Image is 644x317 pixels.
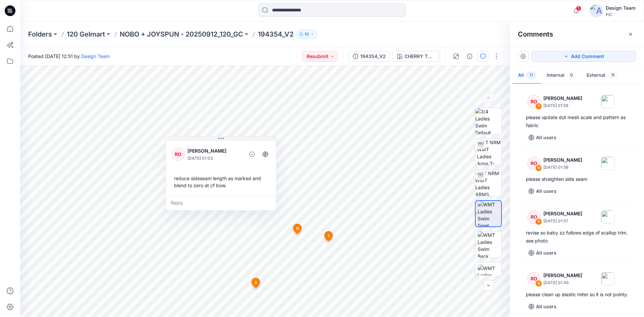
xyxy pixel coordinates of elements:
[527,72,536,78] span: 11
[478,201,501,226] img: WMT Ladies Swim Front
[28,53,110,60] span: Posted [DATE] 12:51 by
[477,139,501,165] img: TT NRM WMT Ladies Arms T-POSE
[464,51,475,62] button: Details
[543,102,582,109] p: [DATE] 01:58
[543,210,582,218] p: [PERSON_NAME]
[576,6,581,11] span: 1
[527,272,541,285] div: RO
[567,72,576,78] span: 0
[28,30,52,39] a: Folders
[348,51,390,62] button: 194354_V2
[536,134,556,142] p: All users
[360,53,386,60] div: 194354_V2
[543,164,582,171] p: [DATE] 01:58
[590,4,603,17] img: avatar
[254,280,257,286] span: 3
[120,30,243,39] a: NOBO + JOYSPUN - 20250912_120_GC
[513,67,541,84] button: All
[526,301,559,312] button: All users
[393,51,440,62] button: CHERRY TOMATO
[518,30,553,38] h2: Comments
[526,229,628,245] div: revise so baby zz follows edge of scallop trim. see photo
[258,30,293,39] p: 194354_V2
[536,249,556,257] p: All users
[328,233,329,239] span: 1
[475,108,501,134] img: 3/4 Ladies Swim Default
[543,156,582,164] p: [PERSON_NAME]
[527,157,541,170] div: RO
[543,279,582,286] p: [DATE] 01:49
[171,148,185,161] div: RO
[305,31,309,38] p: 10
[527,210,541,224] div: RO
[296,226,299,232] span: 11
[535,280,542,287] div: 8
[526,175,628,183] div: please straighten side seam
[296,30,317,39] button: 10
[535,103,542,110] div: 11
[543,271,582,279] p: [PERSON_NAME]
[526,113,628,129] div: please update dot mesh scale and pattern as fabric
[531,51,636,62] button: Add Comment
[606,4,636,12] div: Design Team
[187,147,242,155] p: [PERSON_NAME]
[581,67,623,84] button: External
[526,132,559,143] button: All users
[608,72,618,78] span: 11
[405,53,435,60] div: CHERRY TOMATO
[535,165,542,171] div: 10
[166,196,276,210] div: Reply
[536,303,556,311] p: All users
[543,94,582,102] p: [PERSON_NAME]
[543,218,582,224] p: [DATE] 01:57
[67,30,105,39] a: 120 Gelmart
[478,231,501,258] img: WMT Ladies Swim Back
[526,290,628,299] div: please clean up elastic miter so it is not pointy.
[171,172,271,192] div: reduce sideseam length as marked and blend to zero at cf bow.
[187,155,242,162] p: [DATE] 01:03
[81,53,110,59] a: Design Team
[526,248,559,258] button: All users
[475,170,501,196] img: TT NRM WMT Ladies ARMS DOWN
[478,265,501,286] img: WMT Ladies Swim Left
[527,95,541,108] div: RO
[541,67,581,84] button: Internal
[526,186,559,197] button: All users
[606,12,636,17] div: PIC
[535,218,542,225] div: 9
[536,187,556,195] p: All users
